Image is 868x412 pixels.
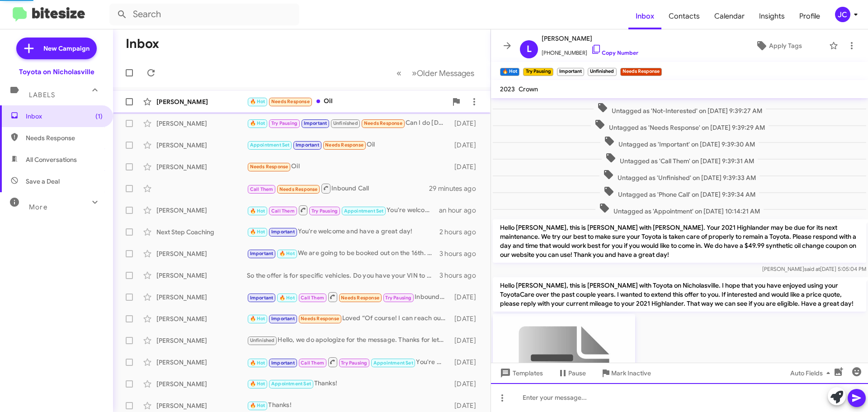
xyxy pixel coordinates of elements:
div: 29 minutes ago [429,184,483,193]
span: Call Them [301,360,324,366]
span: Needs Response [271,99,310,104]
div: [PERSON_NAME] [156,206,247,215]
span: Mark Inactive [611,365,651,381]
h1: Inbox [126,37,159,51]
div: 3 hours ago [439,271,483,280]
span: Untagged as 'Phone Call' on [DATE] 9:39:34 AM [600,186,759,199]
div: [PERSON_NAME] [156,141,247,150]
a: Profile [792,3,827,29]
button: Pause [550,365,593,381]
div: Loved “Of course! I can reach out later on!” [247,313,450,324]
span: Try Pausing [311,208,338,214]
span: Try Pausing [271,120,297,126]
span: All Conversations [26,155,77,164]
span: Important [271,360,295,366]
span: Inbox [26,112,103,121]
button: Next [406,64,480,82]
span: Important [271,316,295,322]
div: JC [835,7,850,22]
a: Copy Number [591,49,638,56]
div: [DATE] [450,358,483,367]
div: You're welcome and have a great day! [247,204,439,216]
span: Needs Response [325,142,363,148]
div: [PERSON_NAME] [156,97,247,106]
span: said at [804,265,820,272]
button: Auto Fields [783,365,841,381]
span: [PERSON_NAME] [542,33,638,44]
div: [PERSON_NAME] [156,249,247,258]
div: 3 hours ago [439,249,483,258]
span: 🔥 Hot [279,295,295,301]
span: 🔥 Hot [250,360,265,366]
a: Contacts [661,3,707,29]
span: [PHONE_NUMBER] [542,44,638,57]
span: Needs Response [279,186,318,192]
div: Inbound Call [247,183,429,194]
span: Important [296,142,319,148]
div: So the offer is for specific vehicles. Do you have your VIN to your Camry? I can see if there are... [247,271,439,280]
nav: Page navigation example [392,64,480,82]
span: L [527,42,532,57]
div: [DATE] [450,314,483,323]
div: Oil [247,161,450,172]
div: an hour ago [439,206,483,215]
span: Untagged as 'Important' on [DATE] 9:39:30 AM [600,136,759,149]
div: [PERSON_NAME] [156,293,247,302]
span: Older Messages [417,68,474,78]
div: You're welcome and have a great day! [247,356,450,368]
a: Insights [752,3,792,29]
span: Untagged as 'Not-Interested' on [DATE] 9:39:27 AM [594,102,766,115]
span: Untagged as 'Appointment' on [DATE] 10:14:21 AM [595,203,764,216]
span: 🔥 Hot [250,381,265,387]
span: 🔥 Hot [250,99,265,104]
span: [PERSON_NAME] [DATE] 5:05:04 PM [762,265,866,272]
span: 🔥 Hot [250,229,265,235]
span: Apply Tags [769,38,802,54]
button: Mark Inactive [593,365,658,381]
span: Needs Response [250,164,288,170]
span: Important [304,120,327,126]
span: 🔥 Hot [279,251,295,256]
span: Appointment Set [373,360,413,366]
div: Oil [247,140,450,150]
div: [DATE] [450,336,483,345]
span: (1) [95,112,103,121]
div: [PERSON_NAME] [156,379,247,388]
span: Appointment Set [344,208,384,214]
input: Search [109,4,299,25]
span: Important [250,295,274,301]
small: Try Pausing [523,68,553,76]
span: « [396,67,401,79]
span: Save a Deal [26,177,60,186]
span: Templates [498,365,543,381]
p: Hello [PERSON_NAME], this is [PERSON_NAME] with [PERSON_NAME]. Your 2021 Highlander may be due fo... [493,219,866,263]
span: Important [271,229,295,235]
span: Call Them [250,186,274,192]
div: [DATE] [450,293,483,302]
div: [DATE] [450,119,483,128]
a: New Campaign [16,38,97,59]
span: New Campaign [43,44,90,53]
span: Untagged as 'Needs Response' on [DATE] 9:39:29 AM [591,119,769,132]
div: [DATE] [450,401,483,410]
small: Important [557,68,584,76]
span: Try Pausing [341,360,367,366]
div: Hello, we do apologize for the message. Thanks for letting us know, we will update our records! H... [247,335,450,346]
span: Needs Response [364,120,402,126]
span: Try Pausing [385,295,411,301]
a: Inbox [628,3,661,29]
div: Thanks! [247,379,450,389]
span: Appointment Set [271,381,311,387]
span: Unfinished [250,337,275,343]
div: [PERSON_NAME] [156,336,247,345]
div: Oil [247,96,447,107]
span: Call Them [271,208,295,214]
div: We are going to be booked out on the 16th. Would another day for you? [247,248,439,259]
span: 🔥 Hot [250,316,265,322]
div: Thanks! [247,400,450,411]
span: Call Them [301,295,324,301]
